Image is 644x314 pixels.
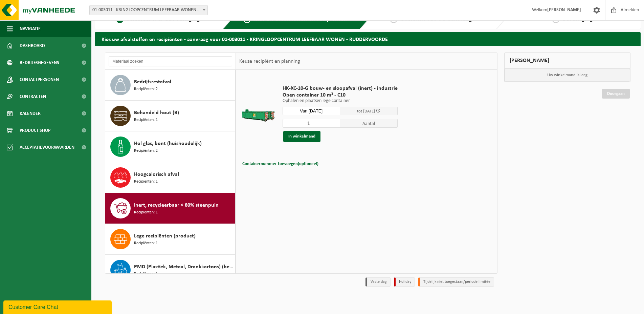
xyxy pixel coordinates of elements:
[134,117,158,123] span: Recipiënten: 1
[283,92,398,99] span: Open container 10 m³ - C10
[134,86,158,92] span: Recipiënten: 2
[105,224,236,255] button: Lege recipiënten (product) Recipiënten: 1
[20,105,41,122] span: Kalender
[20,139,74,156] span: Acceptatievoorwaarden
[134,232,196,240] span: Lege recipiënten (product)
[134,170,179,179] span: Hoogcalorisch afval
[105,162,236,193] button: Hoogcalorisch afval Recipiënten: 1
[134,78,171,86] span: Bedrijfsrestafval
[134,263,234,271] span: PMD (Plastiek, Metaal, Drankkartons) (bedrijven)
[365,277,391,287] li: Vaste dag
[547,7,581,13] strong: [PERSON_NAME]
[602,89,630,99] a: Doorgaan
[134,209,158,216] span: Recipiënten: 1
[105,193,236,224] button: Inert, recycleerbaar < 80% steenpuin Recipiënten: 1
[418,277,494,287] li: Tijdelijk niet toegestaan/période limitée
[95,32,641,45] h2: Kies uw afvalstoffen en recipiënten - aanvraag voor 01-003011 - KRINGLOOPCENTRUM LEEFBAAR WONEN -...
[283,131,320,142] button: In winkelmand
[283,85,398,92] span: HK-XC-10-G bouw- en sloopafval (inert) - industrie
[3,299,113,314] iframe: chat widget
[134,140,202,148] span: Hol glas, bont (huishoudelijk)
[134,179,158,185] span: Recipiënten: 1
[105,101,236,131] button: Behandeld hout (B) Recipiënten: 1
[134,201,219,209] span: Inert, recycleerbaar < 80% steenpuin
[20,88,46,105] span: Contracten
[242,159,319,169] button: Containernummer toevoegen(optioneel)
[134,240,158,247] span: Recipiënten: 1
[394,277,415,287] li: Holiday
[109,56,232,66] input: Materiaal zoeken
[505,69,630,82] p: Uw winkelmand is leeg
[105,70,236,101] button: Bedrijfsrestafval Recipiënten: 2
[134,109,179,117] span: Behandeld hout (B)
[340,119,398,128] span: Aantal
[20,122,50,139] span: Product Shop
[504,53,630,69] div: [PERSON_NAME]
[283,99,398,103] p: Ophalen en plaatsen lege container
[134,148,158,154] span: Recipiënten: 2
[283,107,340,115] input: Selecteer datum
[242,162,318,166] span: Containernummer toevoegen(optioneel)
[105,131,236,162] button: Hol glas, bont (huishoudelijk) Recipiënten: 2
[20,37,45,54] span: Dashboard
[105,255,236,286] button: PMD (Plastiek, Metaal, Drankkartons) (bedrijven) Recipiënten: 1
[90,5,207,15] span: 01-003011 - KRINGLOOPCENTRUM LEEFBAAR WONEN - RUDDERVOORDE
[20,54,59,71] span: Bedrijfsgegevens
[20,20,41,37] span: Navigatie
[236,53,304,70] div: Keuze recipiënt en planning
[20,71,59,88] span: Contactpersonen
[357,109,375,113] span: tot [DATE]
[134,271,158,277] span: Recipiënten: 1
